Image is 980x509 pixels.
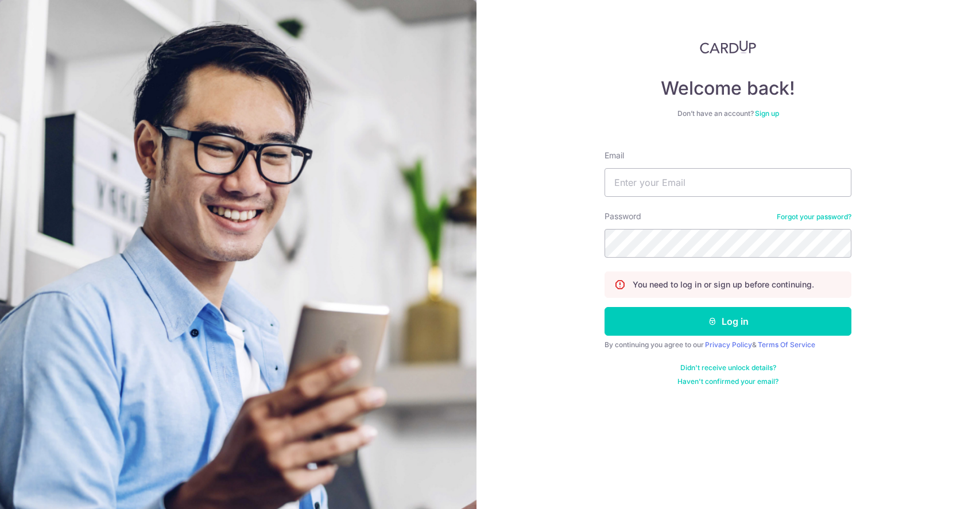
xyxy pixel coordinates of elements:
[605,109,851,118] div: Don’t have an account?
[680,363,776,372] a: Didn't receive unlock details?
[677,377,778,386] a: Haven't confirmed your email?
[777,212,851,222] a: Forgot your password?
[605,168,851,197] input: Enter your Email
[758,340,815,349] a: Terms Of Service
[605,77,851,100] h4: Welcome back!
[605,211,641,222] label: Password
[705,340,752,349] a: Privacy Policy
[633,279,814,290] p: You need to log in or sign up before continuing.
[605,150,624,161] label: Email
[755,109,779,118] a: Sign up
[700,40,756,54] img: CardUp Logo
[605,340,851,349] div: By continuing you agree to our &
[605,307,851,336] button: Log in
